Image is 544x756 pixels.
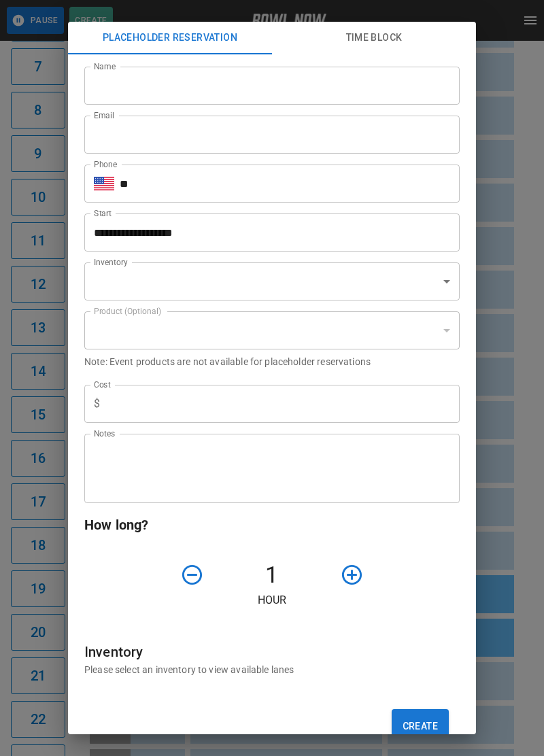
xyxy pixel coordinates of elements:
div: ​ [84,311,460,349]
p: $ [94,396,100,412]
h6: Inventory [84,641,460,663]
input: Choose date, selected date is Sep 6, 2025 [84,213,450,252]
button: Select country [94,173,114,194]
label: Phone [94,158,117,170]
div: ​ [84,262,460,300]
h6: How long? [84,514,460,536]
button: Placeholder Reservation [68,22,272,54]
label: Start [94,207,112,219]
button: Time Block [272,22,476,54]
p: Hour [84,592,460,608]
p: Please select an inventory to view available lanes [84,663,460,676]
h4: 1 [209,561,335,589]
button: Create [392,709,449,743]
p: Note: Event products are not available for placeholder reservations [84,355,460,368]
